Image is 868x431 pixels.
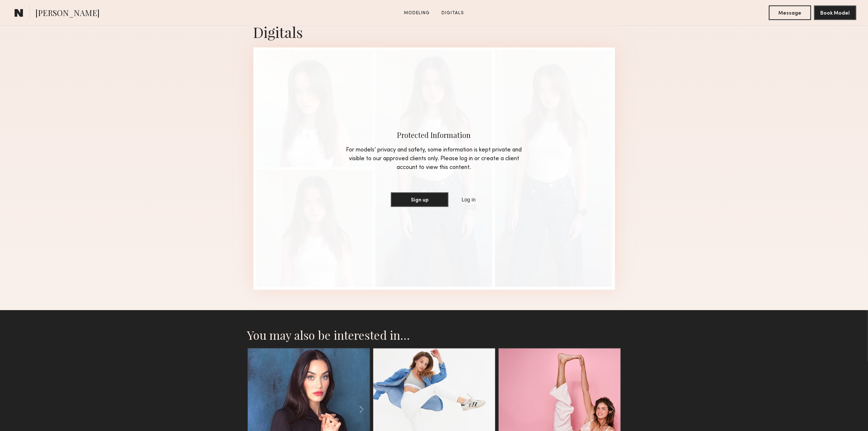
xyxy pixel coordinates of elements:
[769,5,811,20] button: Message
[341,146,527,172] div: For models’ privacy and safety, some information is kept private and visible to our approved clie...
[253,22,615,42] div: Digitals
[248,328,621,342] h2: You may also be interested in…
[439,10,467,16] a: Digitals
[401,10,433,16] a: Modeling
[35,7,100,20] span: [PERSON_NAME]
[460,195,477,204] a: Log in
[814,5,856,20] button: Book Model
[341,130,527,140] div: Protected Information
[814,9,856,16] a: Book Model
[391,192,448,207] button: Sign up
